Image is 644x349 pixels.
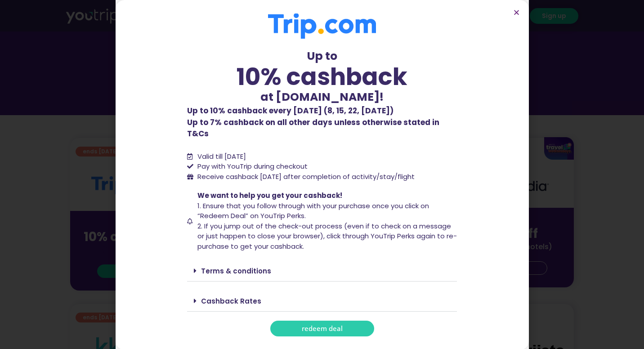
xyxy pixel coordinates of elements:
span: Receive cashback [DATE] after completion of activity/stay/flight [197,172,415,181]
div: 10% cashback [187,65,457,89]
a: Cashback Rates [201,296,261,306]
span: 1. Ensure that you follow through with your purchase once you click on “Redeem Deal” on YouTrip P... [197,201,429,221]
span: redeem deal [302,325,343,332]
b: Up to 10% cashback every [DATE] (8, 15, 22, [DATE]) [187,105,394,116]
span: Valid till [DATE] [197,152,246,161]
span: Pay with YouTrip during checkout [195,161,308,172]
div: Up to at [DOMAIN_NAME]! [187,48,457,105]
span: We want to help you get your cashback! [197,191,342,200]
span: 2. If you jump out of the check-out process (even if to check on a message or just happen to clos... [197,221,457,251]
p: Up to 7% cashback on all other days unless otherwise stated in T&Cs [187,105,457,140]
div: Cashback Rates [187,291,457,312]
a: Close [513,9,520,16]
a: redeem deal [270,321,374,336]
div: Terms & conditions [187,260,457,282]
a: Terms & conditions [201,266,271,276]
